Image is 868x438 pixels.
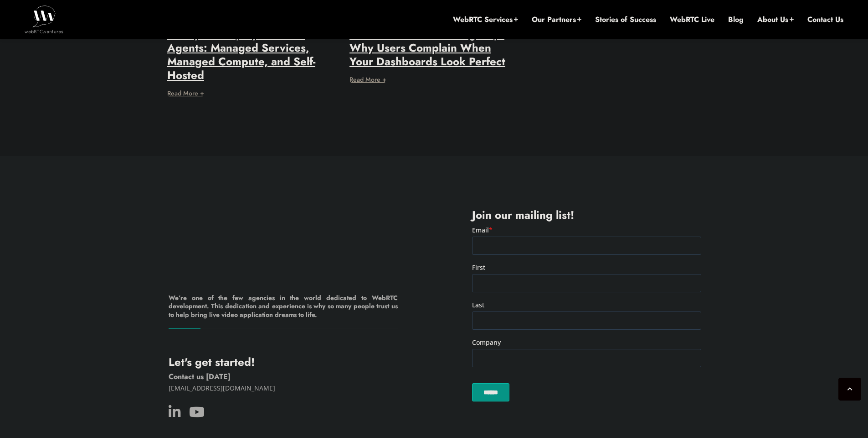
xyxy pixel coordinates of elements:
a: Read More + [167,90,204,96]
a: About Us [757,15,794,25]
a: Our Partners [532,15,581,25]
a: [EMAIL_ADDRESS][DOMAIN_NAME] [169,384,275,392]
a: Stories of Success [595,15,656,25]
a: WebRTC Live [670,15,714,25]
img: WebRTC.ventures [25,5,63,33]
a: Read More + [349,76,386,83]
a: 3 Ways to Deploy Voice AI Agents: Managed Services, Managed Compute, and Self-Hosted [167,26,315,83]
a: Blog [728,15,744,25]
h4: Let's get started! [169,355,398,369]
a: The WebRTC Monitoring Gap: Why Users Complain When Your Dashboards Look Perfect [349,26,505,69]
a: WebRTC Services [453,15,518,25]
h4: Join our mailing list! [472,208,701,222]
h6: We’re one of the few agencies in the world dedicated to WebRTC development. This dedication and e... [169,294,398,328]
iframe: Form 0 [472,226,701,409]
a: Contact us [DATE] [169,371,231,382]
a: Contact Us [807,15,843,25]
